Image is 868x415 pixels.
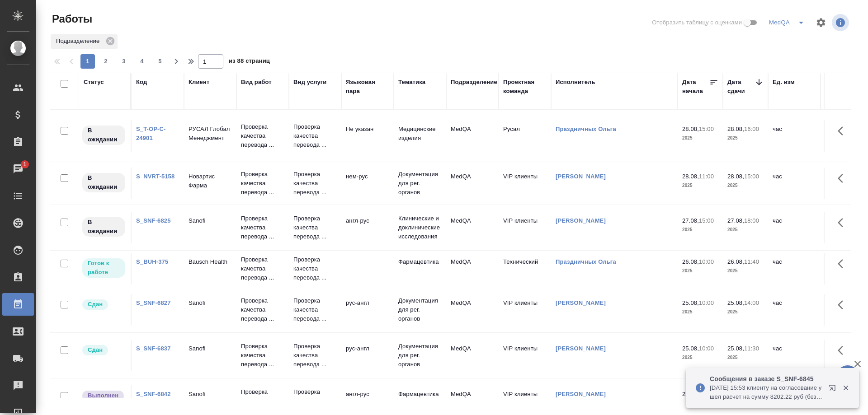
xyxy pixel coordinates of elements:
[446,212,499,243] td: MedQA
[821,120,866,152] td: 1
[88,173,120,191] p: В ожидании
[832,340,854,361] button: Здесь прячутся важные кнопки
[727,345,744,352] p: 25.08,
[682,391,699,397] p: 25.08,
[499,253,551,284] td: Технический
[768,253,821,284] td: час
[832,212,854,233] button: Здесь прячутся важные кнопки
[744,299,759,306] p: 14:00
[832,168,854,189] button: Здесь прячутся важные кнопки
[241,296,284,323] p: Проверка качества перевода ...
[767,15,810,30] div: split button
[398,125,442,143] p: Медицинские изделия
[832,253,854,275] button: Здесь прячутся важные кнопки
[398,296,442,323] p: Документация для рег. органов
[117,57,131,66] span: 3
[499,212,551,243] td: VIP клиенты
[832,14,851,31] span: Посмотреть информацию
[727,78,755,96] div: Дата сдачи
[241,122,284,149] p: Проверка качества перевода ...
[241,387,284,415] p: Проверка качества перевода ...
[710,383,823,401] p: [DATE] 15:53 клиенту на согласование ушел расчет на сумму 8202.22 руб (без НДС - 6835.18 руб). По...
[84,78,104,87] div: Статус
[241,255,284,282] p: Проверка качества перевода ...
[727,258,744,265] p: 26.08,
[727,126,744,132] p: 28.08,
[682,134,718,143] p: 2025
[499,120,551,152] td: Русал
[682,173,699,180] p: 28.08,
[744,217,759,224] p: 18:00
[682,217,699,224] p: 27.08,
[682,258,699,265] p: 26.08,
[727,299,744,306] p: 25.08,
[821,340,866,371] td: 0.5
[81,257,126,279] div: Исполнитель может приступить к работе
[398,257,442,266] p: Фармацевтика
[398,78,425,87] div: Тематика
[398,390,442,399] p: Фармацевтика
[832,294,854,316] button: Здесь прячутся важные кнопки
[821,168,866,199] td: 4
[499,294,551,326] td: VIP клиенты
[135,57,149,66] span: 4
[293,342,337,369] p: Проверка качества перевода ...
[446,294,499,326] td: MedQA
[556,391,606,397] a: [PERSON_NAME]
[556,217,606,224] a: [PERSON_NAME]
[341,212,394,243] td: англ-рус
[341,340,394,371] td: рус-англ
[556,78,595,87] div: Исполнитель
[821,253,866,284] td: 1
[135,54,149,69] button: 4
[451,78,497,87] div: Подразделение
[189,216,232,225] p: Sanofi
[341,120,394,152] td: Не указан
[699,345,714,352] p: 10:00
[446,253,499,284] td: MedQA
[727,225,764,234] p: 2025
[744,345,759,352] p: 11:30
[682,266,718,275] p: 2025
[682,181,718,190] p: 2025
[18,160,32,169] span: 1
[81,344,126,356] div: Менеджер проверил работу исполнителя, передает ее на следующий этап
[88,218,120,236] p: В ожидании
[682,353,718,362] p: 2025
[556,258,616,265] a: Праздничных Ольга
[398,214,442,241] p: Клинические и доклинические исследования
[710,374,823,383] p: Сообщения в заказе S_SNF-6845
[768,212,821,243] td: час
[836,384,855,392] button: Закрыть
[744,258,759,265] p: 11:40
[136,299,171,306] a: S_SNF-6827
[189,298,232,308] p: Sanofi
[136,78,147,87] div: Код
[189,172,232,190] p: Новартис Фарма
[699,258,714,265] p: 10:00
[136,345,171,352] a: S_SNF-6837
[189,390,232,399] p: Sanofi
[241,78,272,87] div: Вид работ
[682,225,718,234] p: 2025
[153,54,167,69] button: 5
[293,170,337,197] p: Проверка качества перевода ...
[832,120,854,142] button: Здесь прячутся важные кнопки
[682,126,699,132] p: 28.08,
[341,294,394,326] td: рус-англ
[768,168,821,199] td: час
[99,54,113,69] button: 2
[446,168,499,199] td: MedQA
[682,299,699,306] p: 25.08,
[556,173,606,180] a: [PERSON_NAME]
[341,168,394,199] td: нем-рус
[727,217,744,224] p: 27.08,
[136,391,171,397] a: S_SNF-6842
[88,300,103,309] p: Сдан
[293,387,337,415] p: Проверка качества перевода ...
[398,342,442,369] p: Документация для рег. органов
[398,170,442,197] p: Документация для рег. органов
[346,78,389,96] div: Языковая пара
[293,296,337,323] p: Проверка качества перевода ...
[117,54,131,69] button: 3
